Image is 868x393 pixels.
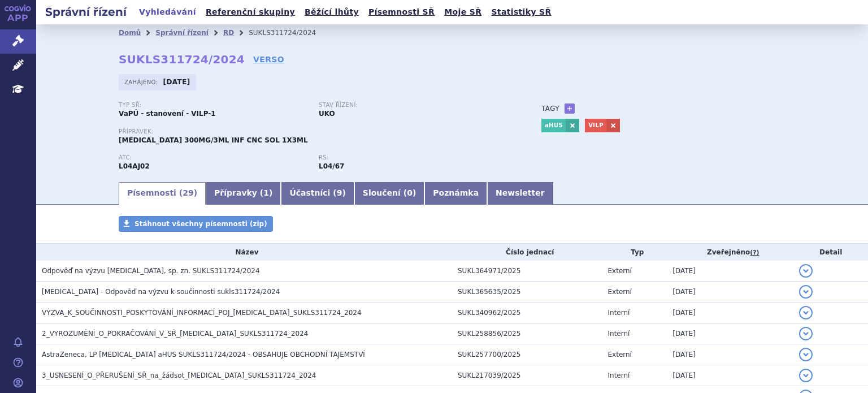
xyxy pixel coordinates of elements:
span: 2_VYROZUMĚNÍ_O_POKRAČOVÁNÍ_V_SŘ_ULTOMIRIS_SUKLS311724_2024 [42,330,308,338]
span: Odpověď na výzvu ULTOMIRIS, sp. zn. SUKLS311724/2024 [42,267,260,275]
td: [DATE] [667,282,793,303]
td: SUKL258856/2025 [452,323,602,344]
span: 29 [183,188,193,197]
td: [DATE] [667,303,793,323]
a: + [565,103,575,114]
span: Externí [608,288,632,296]
p: Přípravek: [119,128,519,135]
td: [DATE] [667,365,793,386]
a: Stáhnout všechny písemnosti (zip) [119,216,273,232]
p: ATC: [119,154,307,161]
span: AstraZeneca, LP Ultomiris aHUS SUKLS311724/2024 - OBSAHUJE OBCHODNÍ TAJEMSTVÍ [42,351,365,359]
h2: Správní řízení [36,4,136,20]
a: Přípravky (1) [206,182,281,205]
span: 0 [407,188,413,197]
button: detail [799,348,813,361]
a: Účastníci (9) [281,182,354,205]
a: Správní řízení [155,29,209,37]
span: ULTOMIRIS - Odpověď na výzvu k součinnosti sukls311724/2024 [42,288,280,296]
span: 3_USNESENÍ_O_PŘERUŠENÍ_SŘ_na_žádsot_ULTOMIRIS_SUKLS311724_2024 [42,372,316,379]
a: Běžící lhůty [301,5,362,20]
strong: ravulizumab [319,162,344,170]
span: VÝZVA_K_SOUČINNOSTI_POSKYTOVÁNÍ_INFORMACÍ_POJ_ULTOMIRIS_SUKLS311724_2024 [42,309,362,317]
td: [DATE] [667,344,793,365]
span: Interní [608,330,630,338]
td: SUKL364971/2025 [452,261,602,282]
a: Poznámka [424,182,487,205]
button: detail [799,306,813,319]
a: VERSO [253,54,284,65]
span: Zahájeno: [124,77,160,87]
span: Externí [608,267,632,275]
a: Statistiky SŘ [488,5,554,20]
span: Externí [608,351,632,359]
a: VILP [585,119,606,132]
a: Moje SŘ [441,5,485,20]
th: Zveřejněno [667,244,793,261]
th: Typ [602,244,667,261]
span: [MEDICAL_DATA] 300MG/3ML INF CNC SOL 1X3ML [119,136,308,144]
p: Typ SŘ: [119,102,307,109]
a: Referenční skupiny [202,5,298,20]
p: RS: [319,154,507,161]
span: 1 [263,188,269,197]
abbr: (?) [750,249,759,257]
a: RD [223,29,234,37]
td: SUKL340962/2025 [452,303,602,323]
strong: SUKLS311724/2024 [119,53,245,66]
a: Písemnosti SŘ [365,5,438,20]
td: [DATE] [667,261,793,282]
td: SUKL257700/2025 [452,344,602,365]
button: detail [799,285,813,299]
strong: VaPÚ - stanovení - VILP-1 [119,110,216,118]
th: Název [36,244,452,261]
span: Stáhnout všechny písemnosti (zip) [134,220,267,228]
td: SUKL217039/2025 [452,365,602,386]
th: Detail [793,244,868,261]
span: 9 [337,188,342,197]
strong: [DATE] [163,78,190,86]
th: Číslo jednací [452,244,602,261]
h3: Tagy [541,102,559,115]
span: Interní [608,372,630,379]
button: detail [799,327,813,340]
p: Stav řízení: [319,102,507,109]
button: detail [799,264,813,278]
a: aHUS [541,119,566,132]
span: Interní [608,309,630,317]
a: Newsletter [487,182,553,205]
a: Písemnosti (29) [119,182,206,205]
td: [DATE] [667,323,793,344]
strong: RAVULIZUMAB [119,162,150,170]
li: SUKLS311724/2024 [249,24,331,41]
strong: UKO [319,110,335,118]
a: Domů [119,29,141,37]
td: SUKL365635/2025 [452,282,602,303]
a: Sloučení (0) [354,182,424,205]
button: detail [799,369,813,382]
a: Vyhledávání [136,5,199,20]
